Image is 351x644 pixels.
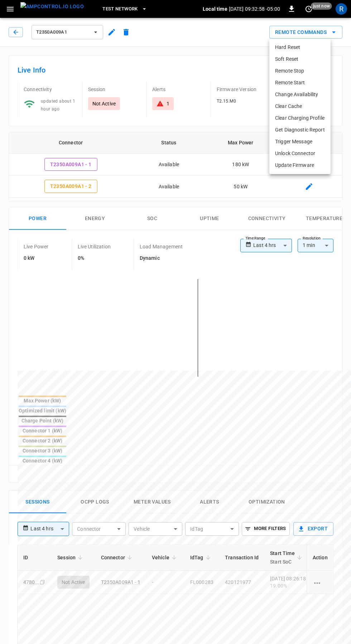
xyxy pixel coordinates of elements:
li: Unlock Connector [269,148,331,159]
li: Remote Start [269,77,331,89]
li: Soft Reset [269,53,331,65]
li: Clear Cache [269,100,331,112]
li: Change Availability [269,89,331,100]
li: Remote Stop [269,65,331,77]
li: Clear Charging Profile [269,112,331,124]
li: Get Diagnostic Report [269,124,331,136]
li: Update Firmware [269,159,331,171]
li: Hard Reset [269,41,331,53]
li: Trigger Message [269,136,331,148]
